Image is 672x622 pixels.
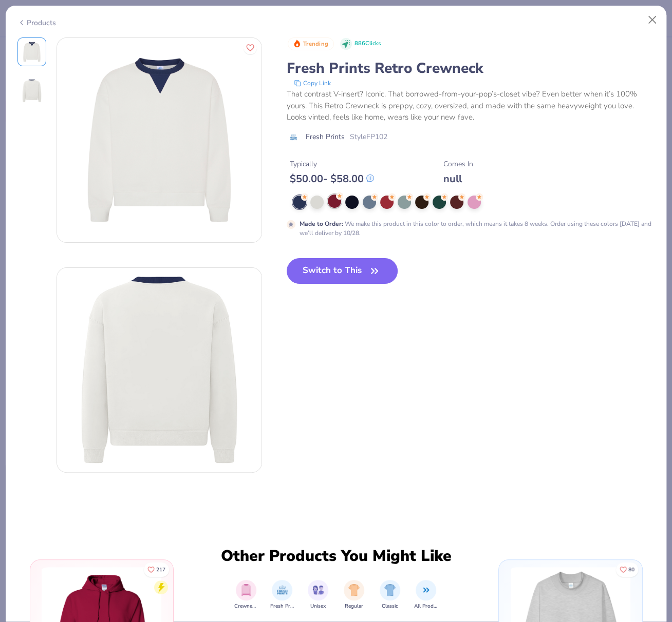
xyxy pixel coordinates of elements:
[380,580,400,610] div: filter for Classic
[308,580,328,610] button: filter button
[287,88,655,123] div: That contrast V-insert? Iconic. That borrowed-from-your-pop’s-closet vibe? Even better when it’s ...
[380,580,400,610] button: filter button
[288,37,334,51] button: Badge Button
[308,580,328,610] div: filter for Unisex
[293,40,301,48] img: Trending sort
[345,602,363,610] span: Regular
[303,41,328,47] span: Trending
[306,131,345,142] span: Fresh Prints
[300,220,343,228] strong: Made to Order :
[414,580,438,610] button: filter button
[420,584,432,596] img: All Products Image
[628,567,634,572] span: 80
[384,584,396,596] img: Classic Image
[156,567,165,572] span: 217
[270,602,294,610] span: Fresh Prints
[270,580,294,610] button: filter button
[276,584,288,596] img: Fresh Prints Image
[287,133,301,141] img: brand logo
[234,580,258,610] button: filter button
[616,562,638,577] button: Like
[57,38,262,242] img: Front
[244,41,257,54] button: Like
[643,10,662,30] button: Close
[240,584,252,596] img: Crewnecks Image
[443,172,473,185] div: null
[300,219,655,238] div: We make this product in this color to order, which means it takes 8 weeks. Order using these colo...
[144,562,169,577] button: Like
[350,131,387,142] span: Style FP102
[348,584,360,596] img: Regular Image
[310,602,326,610] span: Unisex
[443,159,473,169] div: Comes In
[290,172,374,185] div: $ 50.00 - $ 58.00
[57,268,262,472] img: Back
[291,78,334,88] button: copy to clipboard
[234,602,258,610] span: Crewnecks
[20,40,44,64] img: Front
[344,580,364,610] div: filter for Regular
[344,580,364,610] button: filter button
[234,580,258,610] div: filter for Crewnecks
[20,79,44,103] img: Back
[214,547,458,566] div: Other Products You Might Like
[287,59,655,78] div: Fresh Prints Retro Crewneck
[270,580,294,610] div: filter for Fresh Prints
[312,584,324,596] img: Unisex Image
[17,17,56,28] div: Products
[414,580,438,610] div: filter for All Products
[290,159,374,169] div: Typically
[414,602,438,610] span: All Products
[287,258,398,284] button: Switch to This
[382,602,398,610] span: Classic
[354,40,381,48] span: 886 Clicks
